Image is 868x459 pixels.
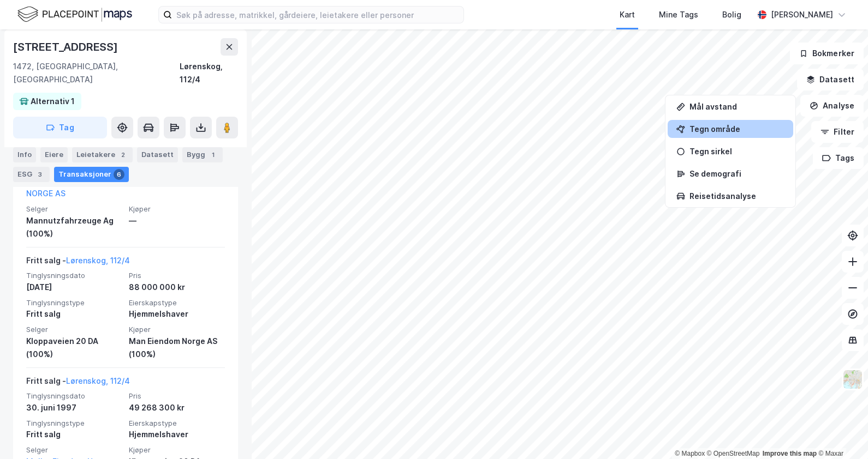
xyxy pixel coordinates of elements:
[40,147,68,162] div: Eiere
[771,8,833,21] div: [PERSON_NAME]
[26,298,122,307] span: Tinglysningstype
[13,60,180,86] div: 1472, [GEOGRAPHIC_DATA], [GEOGRAPHIC_DATA]
[26,401,122,414] div: 30. juni 1997
[800,95,864,117] button: Analyse
[180,60,238,86] div: Lørenskog, 112/4
[790,43,864,64] button: Bokmerker
[689,102,784,111] div: Mål avstand
[26,214,122,240] div: Mannutzfahrzeuge Ag (100%)
[26,428,122,441] div: Fritt salg
[129,281,225,294] div: 88 000 000 kr
[117,149,128,160] div: 2
[129,419,225,428] span: Eierskapstype
[813,147,864,169] button: Tags
[763,450,817,457] a: Improve this map
[66,376,130,385] a: Lørenskog, 112/4
[707,450,760,457] a: OpenStreetMap
[137,147,178,162] div: Datasett
[811,121,864,143] button: Filter
[129,335,225,361] div: Man Eiendom Norge AS (100%)
[797,69,864,90] button: Datasett
[129,271,225,280] span: Pris
[675,450,705,457] a: Mapbox
[129,401,225,414] div: 49 268 300 kr
[114,169,124,180] div: 6
[26,254,130,271] div: Fritt salg -
[26,445,122,455] span: Selger
[34,169,45,180] div: 3
[17,5,132,24] img: logo.f888ab2527a4732fd821a326f86c7f29.svg
[813,407,868,459] div: Kontrollprogram for chat
[54,167,129,182] div: Transaksjoner
[26,307,122,321] div: Fritt salg
[72,147,133,162] div: Leietakere
[26,281,122,294] div: [DATE]
[13,167,50,182] div: ESG
[129,445,225,455] span: Kjøper
[129,325,225,334] span: Kjøper
[129,204,225,214] span: Kjøper
[689,169,784,178] div: Se demografi
[689,191,784,201] div: Reisetidsanalyse
[129,391,225,401] span: Pris
[13,147,36,162] div: Info
[689,147,784,156] div: Tegn sirkel
[13,38,120,56] div: [STREET_ADDRESS]
[26,335,122,361] div: Kloppaveien 20 DA (100%)
[26,375,130,392] div: Fritt salg -
[182,147,223,162] div: Bygg
[129,307,225,321] div: Hjemmelshaver
[26,271,122,280] span: Tinglysningsdato
[722,8,741,21] div: Bolig
[129,428,225,441] div: Hjemmelshaver
[659,8,698,21] div: Mine Tags
[813,407,868,459] iframe: Chat Widget
[26,419,122,428] span: Tinglysningstype
[26,391,122,401] span: Tinglysningsdato
[13,117,107,138] button: Tag
[31,95,75,108] div: Alternativ 1
[207,149,218,160] div: 1
[66,256,130,265] a: Lørenskog, 112/4
[689,124,784,134] div: Tegn område
[172,7,463,23] input: Søk på adresse, matrikkel, gårdeiere, leietakere eller personer
[26,204,122,214] span: Selger
[129,298,225,307] span: Eierskapstype
[129,214,225,227] div: —
[26,325,122,334] span: Selger
[842,369,863,390] img: Z
[620,8,635,21] div: Kart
